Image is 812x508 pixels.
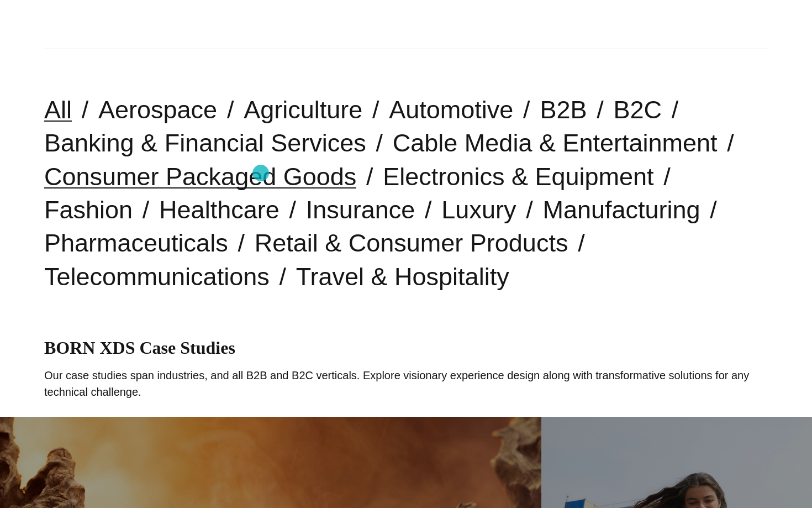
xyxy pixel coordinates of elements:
a: Manufacturing [542,196,700,224]
a: All [44,96,72,124]
a: Travel & Hospitality [296,263,509,291]
a: Telecommunications [44,263,270,291]
a: Luxury [441,196,516,224]
a: Aerospace [98,96,217,124]
a: Agriculture [244,96,362,124]
a: Retail & Consumer Products [255,229,568,257]
a: Consumer Packaged Goods [44,163,356,191]
a: B2C [613,96,662,124]
a: Electronics & Equipment [383,163,653,191]
a: B2B [540,96,587,124]
a: Cable Media & Entertainment [393,129,718,157]
a: Healthcare [159,196,280,224]
p: Our case studies span industries, and all B2B and B2C verticals. Explore visionary experience des... [44,367,768,400]
a: Pharmaceuticals [44,229,228,257]
a: Fashion [44,196,133,224]
a: Insurance [306,196,415,224]
a: Banking & Financial Services [44,129,366,157]
a: Automotive [389,96,513,124]
h1: BORN XDS Case Studies [44,338,768,358]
